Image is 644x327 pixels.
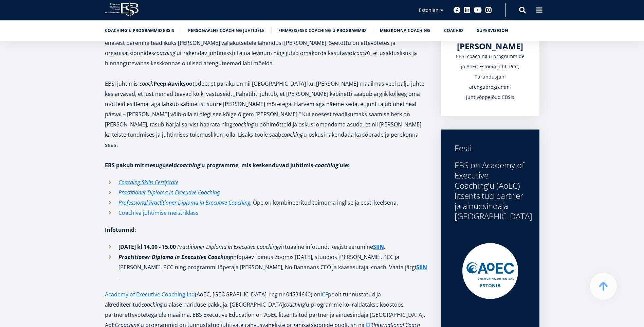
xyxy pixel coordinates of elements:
[444,27,463,34] a: Coachid
[118,243,176,251] strong: [DATE] kl 14.00 - 15.00
[457,41,523,51] a: [PERSON_NAME]
[474,7,482,14] a: Youtube
[105,161,350,169] strong: EBS pakub mitmesuguseid ’u programme, mis keskenduvad juhtimis- ’ule:
[320,289,328,299] a: ICF
[373,242,384,252] a: SIIN
[455,160,526,221] div: EBS on Academy of Executive Coaching'u (AoEC) litsentsitud partner ja ainuesindaja [GEOGRAPHIC_DATA]
[278,27,366,34] a: Firmasisesed coaching`u-programmid
[153,80,192,87] strong: Peep Aaviksoo
[416,263,427,271] strong: SIIN
[177,243,278,251] em: Practitioner Diploma in Executive Coaching
[118,253,232,261] em: Practitioner Diploma in Executive Coaching
[140,80,153,87] em: coach
[373,243,384,251] strong: SIIN
[416,262,427,272] a: SIIN
[105,17,427,68] p: on suurepärane meetod inimestes peituva potentsiaali avastamiseks ehk teisisõnu – toetab inimeste...
[457,40,523,52] span: [PERSON_NAME]
[154,49,175,57] em: coaching
[118,197,250,208] a: Professional Practitioner Diploma in Executive Coaching
[455,51,526,102] div: EBSi coaching´u programmide ja AoEC Estonia juht, PCC; Turundusjuhi arenguprogrammi juhtivõppejõu...
[118,189,220,196] em: Practitioner Diploma in Executive Coaching
[105,252,427,282] li: infopäev toimus Zoomis [DATE], stuudios [PERSON_NAME], PCC ja [PERSON_NAME], PCC ning programmi l...
[464,7,471,14] a: Linkedin
[354,49,368,57] em: coach
[233,121,254,128] em: coaching
[454,7,460,14] a: Facebook
[105,226,136,234] strong: Infotunnid:
[105,27,174,34] a: Coaching´u programmid EBSis
[118,208,199,218] a: Coachiva juhtimise meistriklass
[105,79,427,150] p: EBSi juhtimis- tõdeb, et paraku on nii [GEOGRAPHIC_DATA] kui [PERSON_NAME] maailmas veel palju ju...
[118,199,250,206] em: Professional Practitioner Diploma in Executive Coaching
[105,289,427,320] p: (AoEC, [GEOGRAPHIC_DATA], reg nr 04534640) on poolt tunnustatud ja akrediteeritud ’u-alase haridu...
[105,289,195,299] a: Academy of Executive Coaching Ltd
[118,177,179,187] a: Coaching Skills Certificate
[142,301,163,308] em: coaching
[477,27,508,34] a: SUPERVISIOON
[177,161,200,169] em: coaching
[105,197,427,208] li: . Õpe on kombineeritud toimuma inglise ja eesti keelsena.
[380,27,430,34] a: Meeskonna-coaching
[118,178,179,186] em: Coaching Skills Certificate
[118,187,220,197] a: Practitioner Diploma in Executive Coaching
[485,7,492,14] a: Instagram
[455,143,526,153] div: Eesti
[105,242,427,252] li: virtuaalne infotund. Registreerumine .
[188,27,264,34] a: Personaalne coaching juhtidele
[281,131,302,138] em: coaching
[315,161,338,169] em: coaching
[284,301,305,308] em: coaching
